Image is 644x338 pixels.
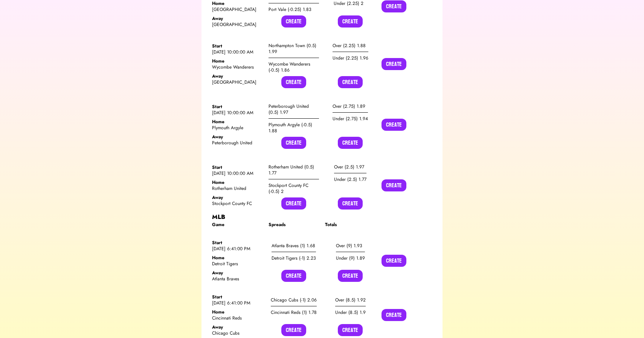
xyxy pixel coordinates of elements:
[334,161,366,173] div: Over (2.5) 1.97
[382,309,406,321] button: Create
[338,197,363,210] button: Create
[212,194,262,200] div: Away
[212,185,262,191] div: Rotherham United
[212,134,262,140] div: Away
[212,330,262,336] div: Chicago Cubs
[336,252,365,264] div: Under (9) 1.89
[212,43,262,49] div: Start
[382,0,406,12] button: Create
[212,125,262,131] div: Plymouth Argyle
[338,324,363,336] button: Create
[212,164,262,170] div: Start
[269,179,319,197] div: Stockport County FC (-0.5) 2
[269,100,319,119] div: Peterborough United (0.5) 1.97
[281,324,306,336] button: Create
[281,137,306,149] button: Create
[334,173,366,185] div: Under (2.5) 1.77
[382,179,406,191] button: Create
[269,119,319,137] div: Plymouth Argyle (-0.5) 1.88
[212,276,262,282] div: Atlanta Braves
[333,113,368,125] div: Under (2.75) 1.94
[269,3,319,15] div: Port Vale (-0.25) 1.83
[212,324,262,330] div: Away
[212,270,262,276] div: Away
[212,58,262,64] div: Home
[212,64,262,70] div: Wycombe Wanderers
[212,309,262,315] div: Home
[212,300,262,306] div: [DATE] 6:41:00 PM
[212,255,262,261] div: Home
[212,261,262,267] div: Detroit Tigers
[338,15,363,28] button: Create
[212,110,262,116] div: [DATE] 10:00:00 AM
[281,15,306,28] button: Create
[212,21,262,28] div: [GEOGRAPHIC_DATA]
[382,255,406,267] button: Create
[269,58,319,76] div: Wycombe Wanderers (-0.5) 1.86
[212,200,262,206] div: Stockport County FC
[333,40,368,52] div: Over (2.25) 1.88
[212,213,432,222] div: MLB
[281,197,306,210] button: Create
[212,15,262,21] div: Away
[338,270,363,282] button: Create
[212,119,262,125] div: Home
[338,137,363,149] button: Create
[212,170,262,176] div: [DATE] 10:00:00 AM
[333,52,368,64] div: Under (2.25) 1.96
[212,79,262,85] div: [GEOGRAPHIC_DATA]
[212,246,262,252] div: [DATE] 6:41:00 PM
[382,119,406,131] button: Create
[212,104,262,110] div: Start
[212,6,262,12] div: [GEOGRAPHIC_DATA]
[269,222,319,228] div: Spreads
[212,179,262,185] div: Home
[271,306,317,318] div: Cincinnati Reds (1) 1.78
[336,240,365,252] div: Over (9) 1.93
[212,0,262,6] div: Home
[325,222,375,228] div: Totals
[271,294,317,306] div: Chicago Cubs (-1) 2.06
[382,58,406,70] button: Create
[272,252,316,264] div: Detroit Tigers (-1) 2.23
[269,161,319,179] div: Rotherham United (0.5) 1.77
[335,306,366,318] div: Under (8.5) 1.9
[212,140,262,146] div: Peterborough United
[281,270,306,282] button: Create
[333,100,368,113] div: Over (2.75) 1.89
[212,73,262,79] div: Away
[338,76,363,88] button: Create
[212,49,262,55] div: [DATE] 10:00:00 AM
[212,222,262,228] div: Game
[281,76,306,88] button: Create
[212,240,262,246] div: Start
[335,294,366,306] div: Over (8.5) 1.92
[269,40,319,58] div: Northampton Town (0.5) 1.99
[272,240,316,252] div: Atlanta Braves (1) 1.68
[212,315,262,321] div: Cincinnati Reds
[212,294,262,300] div: Start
